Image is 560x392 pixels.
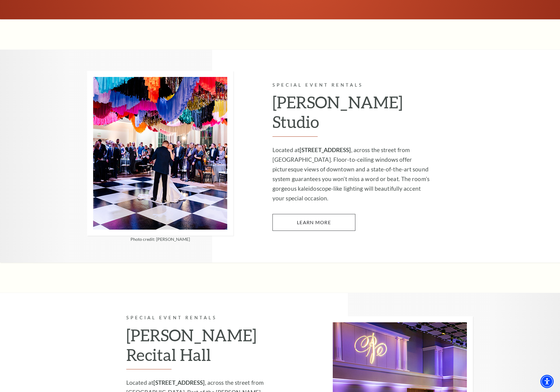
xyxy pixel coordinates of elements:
[272,145,434,203] p: Located at , across the street from [GEOGRAPHIC_DATA]. Floor-to-ceiling windows offer picturesque...
[300,146,351,153] strong: [STREET_ADDRESS]
[272,81,434,89] p: Special Event Rentals
[87,237,233,241] p: Photo credit: [PERSON_NAME]
[272,214,355,231] a: Learn More McDavid Studio
[126,325,288,370] h2: [PERSON_NAME] Recital Hall
[126,314,288,322] p: Special Event Rentals
[272,92,434,137] h2: [PERSON_NAME] Studio
[153,379,205,386] strong: [STREET_ADDRESS]
[540,375,554,388] div: Accessibility Menu
[87,71,233,236] img: Photo credit: Kate Pease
